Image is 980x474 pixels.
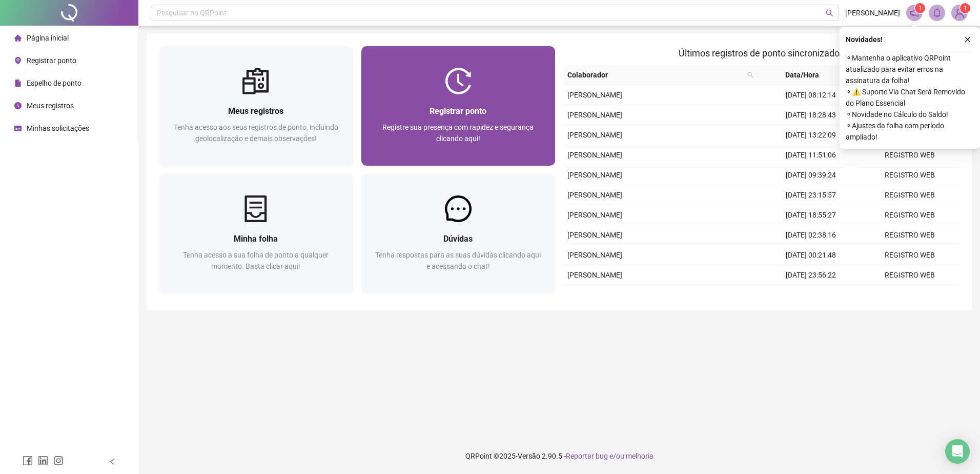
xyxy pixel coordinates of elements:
[567,171,622,179] span: [PERSON_NAME]
[762,125,861,145] td: [DATE] 13:22:09
[846,109,974,120] span: ⚬ Novidade no Cálculo do Saldo!
[567,151,622,159] span: [PERSON_NAME]
[23,456,33,466] span: facebook
[762,225,861,245] td: [DATE] 02:38:16
[952,5,967,21] img: 84066
[382,123,534,143] span: Registre sua presença com rapidez e segurança clicando aqui!
[845,7,900,18] span: [PERSON_NAME]
[861,165,959,185] td: REGISTRO WEB
[183,251,329,270] span: Tenha acesso a sua folha de ponto a qualquer momento. Basta clicar aqui!
[758,65,855,85] th: Data/Hora
[567,131,622,139] span: [PERSON_NAME]
[53,456,64,466] span: instagram
[945,439,970,464] div: Open Intercom Messenger
[910,8,919,17] span: notification
[14,102,22,109] span: clock-circle
[846,34,883,45] span: Novidades !
[964,5,967,12] span: 1
[918,5,922,12] span: 1
[567,251,622,259] span: [PERSON_NAME]
[762,69,843,81] span: Data/Hora
[174,123,338,143] span: Tenha acesso aos seus registros de ponto, incluindo geolocalização e demais observações!
[861,185,959,205] td: REGISTRO WEB
[964,36,971,43] span: close
[679,48,844,58] span: Últimos registros de ponto sincronizados
[566,452,654,460] span: Reportar bug e/ou melhoria
[443,234,473,244] span: Dúvidas
[14,34,22,42] span: home
[234,234,278,244] span: Minha folha
[861,145,959,165] td: REGISTRO WEB
[27,124,89,132] span: Minhas solicitações
[762,165,861,185] td: [DATE] 09:39:24
[361,46,556,166] a: Registrar pontoRegistre sua presença com rapidez e segurança clicando aqui!
[932,8,942,17] span: bell
[915,3,925,13] sup: 1
[861,225,959,245] td: REGISTRO WEB
[14,57,22,64] span: environment
[747,72,753,78] span: search
[762,105,861,125] td: [DATE] 18:28:43
[567,111,622,119] span: [PERSON_NAME]
[567,191,622,199] span: [PERSON_NAME]
[27,34,69,42] span: Página inicial
[27,79,81,87] span: Espelho de ponto
[27,102,74,110] span: Meus registros
[861,205,959,225] td: REGISTRO WEB
[762,205,861,225] td: [DATE] 18:55:27
[430,106,486,116] span: Registrar ponto
[567,69,743,81] span: Colaborador
[567,271,622,279] span: [PERSON_NAME]
[361,174,556,293] a: DúvidasTenha respostas para as suas dúvidas clicando aqui e acessando o chat!
[762,245,861,265] td: [DATE] 00:21:48
[762,145,861,165] td: [DATE] 11:51:06
[567,91,622,99] span: [PERSON_NAME]
[861,265,959,285] td: REGISTRO WEB
[960,3,970,13] sup: Atualize o seu contato no menu Meus Dados
[14,125,22,132] span: schedule
[14,80,22,87] span: file
[138,438,980,474] footer: QRPoint © 2025 - 2.90.5 -
[27,56,76,65] span: Registrar ponto
[567,231,622,239] span: [PERSON_NAME]
[159,46,353,166] a: Meus registrosTenha acesso aos seus registros de ponto, incluindo geolocalização e demais observa...
[846,52,974,86] span: ⚬ Mantenha o aplicativo QRPoint atualizado para evitar erros na assinatura da folha!
[109,458,116,465] span: left
[228,106,283,116] span: Meus registros
[159,174,353,293] a: Minha folhaTenha acesso a sua folha de ponto a qualquer momento. Basta clicar aqui!
[518,452,540,460] span: Versão
[762,285,861,305] td: [DATE] 20:14:11
[846,86,974,109] span: ⚬ ⚠️ Suporte Via Chat Será Removido do Plano Essencial
[826,9,833,17] span: search
[762,85,861,105] td: [DATE] 08:12:14
[745,67,756,83] span: search
[846,120,974,143] span: ⚬ Ajustes da folha com período ampliado!
[38,456,48,466] span: linkedin
[762,185,861,205] td: [DATE] 23:15:57
[567,211,622,219] span: [PERSON_NAME]
[762,265,861,285] td: [DATE] 23:56:22
[861,245,959,265] td: REGISTRO WEB
[861,285,959,305] td: REGISTRO WEB
[375,251,541,270] span: Tenha respostas para as suas dúvidas clicando aqui e acessando o chat!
